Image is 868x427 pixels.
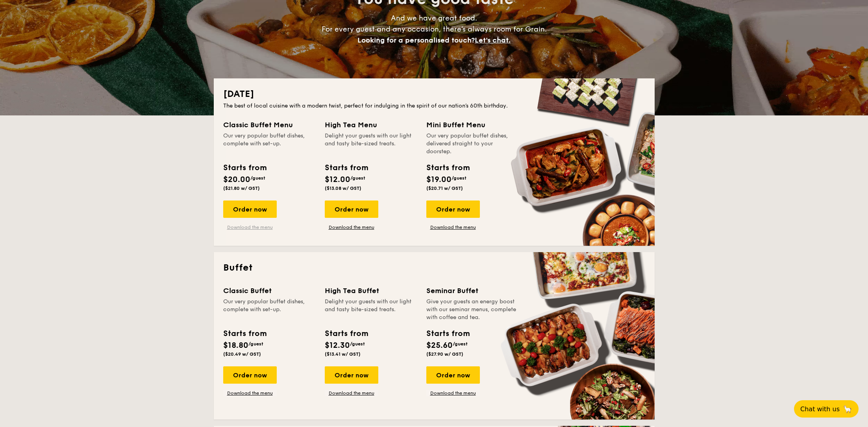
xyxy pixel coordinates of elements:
div: Classic Buffet [223,285,315,296]
span: $12.30 [325,341,350,350]
div: Order now [426,366,480,384]
button: Chat with us🦙 [794,400,859,418]
div: Starts from [223,328,266,340]
span: /guest [350,175,365,181]
div: Starts from [325,328,368,340]
span: ($20.49 w/ GST) [223,351,261,357]
div: Starts from [426,328,469,340]
div: Delight your guests with our light and tasty bite-sized treats. [325,132,417,156]
h2: [DATE] [223,88,645,100]
span: $25.60 [426,341,453,350]
div: Order now [223,201,277,218]
h2: Buffet [223,262,645,274]
span: ($13.08 w/ GST) [325,186,361,191]
span: /guest [452,175,466,181]
div: Delight your guests with our light and tasty bite-sized treats. [325,298,417,321]
span: /guest [250,175,265,181]
a: Download the menu [223,390,277,396]
span: Let's chat. [475,36,511,45]
a: Download the menu [325,224,378,230]
span: /guest [350,341,365,347]
a: Download the menu [223,224,277,230]
div: Starts from [223,162,266,174]
div: Starts from [325,162,368,174]
span: $20.00 [223,175,250,184]
div: Our very popular buffet dishes, complete with set-up. [223,298,315,321]
span: 🦙 [843,405,852,414]
div: The best of local cuisine with a modern twist, perfect for indulging in the spirit of our nation’... [223,102,645,110]
div: Order now [325,201,378,218]
span: ($20.71 w/ GST) [426,186,463,191]
div: Order now [426,201,480,218]
span: /guest [248,341,263,347]
div: Order now [223,366,277,384]
a: Download the menu [426,224,480,230]
div: Order now [325,366,378,384]
span: ($27.90 w/ GST) [426,351,463,357]
a: Download the menu [325,390,378,396]
span: $19.00 [426,175,452,184]
a: Download the menu [426,390,480,396]
span: /guest [453,341,468,347]
div: Our very popular buffet dishes, delivered straight to your doorstep. [426,132,518,156]
div: Our very popular buffet dishes, complete with set-up. [223,132,315,156]
span: Chat with us [800,405,840,413]
span: Looking for a personalised touch? [357,36,475,45]
div: Give your guests an energy boost with our seminar menus, complete with coffee and tea. [426,298,518,321]
span: $12.00 [325,175,350,184]
span: ($21.80 w/ GST) [223,186,260,191]
div: High Tea Menu [325,119,417,130]
div: High Tea Buffet [325,285,417,296]
span: And we have great food. For every guest and any occasion, there’s always room for Grain. [322,14,547,45]
div: Classic Buffet Menu [223,119,315,130]
span: $18.80 [223,341,248,350]
div: Mini Buffet Menu [426,119,518,130]
div: Seminar Buffet [426,285,518,296]
div: Starts from [426,162,469,174]
span: ($13.41 w/ GST) [325,351,361,357]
